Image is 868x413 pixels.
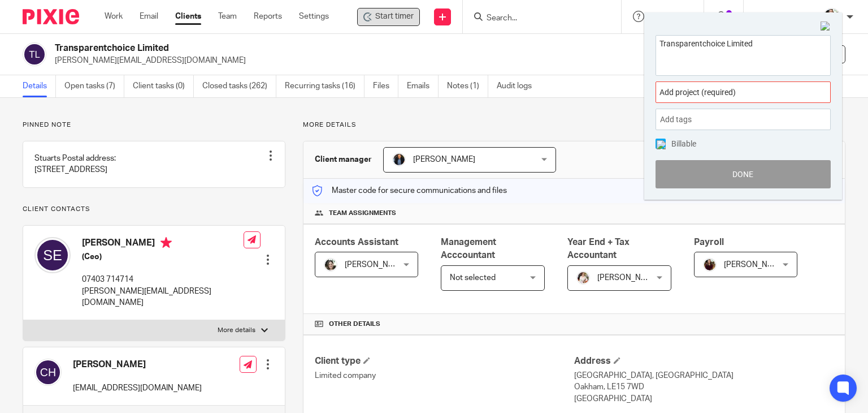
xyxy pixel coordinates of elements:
span: Payroll [694,238,724,247]
a: Open tasks (7) [64,75,124,97]
div: Transparentchoice Limited [357,8,420,26]
a: Team [218,11,237,22]
p: [GEOGRAPHIC_DATA] [574,393,834,405]
i: Primary [160,237,172,248]
textarea: Transparentchoice Limited [656,36,830,72]
span: Team assignments [329,209,396,218]
p: [PERSON_NAME][EMAIL_ADDRESS][DOMAIN_NAME] [55,55,692,66]
a: Notes (1) [447,75,488,97]
img: MaxAcc_Sep21_ElliDeanPhoto_030.jpg [823,8,841,26]
img: Kayleigh%20Henson.jpeg [576,271,590,285]
h4: Client type [315,355,574,367]
span: Management Acccountant [441,238,496,260]
h4: Address [574,355,834,367]
img: Close [821,21,831,32]
img: checked.png [657,140,666,149]
img: Pixie [23,9,79,24]
span: Billable [671,140,696,148]
img: MaxAcc_Sep21_ElliDeanPhoto_030.jpg [703,258,717,272]
img: svg%3E [34,237,71,273]
p: More details [218,326,255,335]
h4: [PERSON_NAME] [73,359,202,371]
span: [PERSON_NAME] [724,261,786,269]
span: Other details [329,320,380,329]
span: Accounts Assistant [315,238,398,247]
button: Done [656,160,831,188]
a: Files [373,75,398,97]
a: Emails [407,75,439,97]
img: barbara-raine-.jpg [324,258,337,272]
p: Master code for secure communications and files [312,185,507,196]
a: Audit logs [497,75,540,97]
span: [PERSON_NAME] [345,261,407,269]
span: Add project (required) [659,87,802,98]
h4: [PERSON_NAME] [82,237,244,251]
a: Details [23,75,56,97]
img: svg%3E [34,359,62,386]
img: martin-hickman.jpg [392,153,406,166]
a: Reports [254,11,282,22]
span: Add tags [660,111,697,128]
p: 07403 714714 [82,274,244,285]
input: Search [485,14,587,24]
p: [EMAIL_ADDRESS][DOMAIN_NAME] [73,382,202,394]
p: Client contacts [23,205,285,214]
a: Email [140,11,158,22]
p: Oakham, LE15 7WD [574,381,834,393]
a: Client tasks (0) [133,75,194,97]
span: Year End + Tax Accountant [567,238,630,260]
p: [PERSON_NAME] [755,11,817,22]
span: Start timer [375,11,414,23]
a: Work [105,11,123,22]
p: Pinned note [23,121,285,130]
span: [PERSON_NAME] [413,156,475,164]
a: Settings [299,11,329,22]
span: [PERSON_NAME] [597,274,659,282]
img: svg%3E [23,42,46,66]
h3: Client manager [315,154,372,165]
h5: (Ceo) [82,251,244,263]
a: Closed tasks (262) [202,75,276,97]
span: Not selected [450,274,496,282]
p: More details [303,121,845,130]
h2: Transparentchoice Limited [55,42,565,54]
a: Clients [175,11,201,22]
p: Limited company [315,370,574,381]
a: Recurring tasks (16) [285,75,364,97]
p: [PERSON_NAME][EMAIL_ADDRESS][DOMAIN_NAME] [82,286,244,309]
p: [GEOGRAPHIC_DATA], [GEOGRAPHIC_DATA] [574,370,834,381]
